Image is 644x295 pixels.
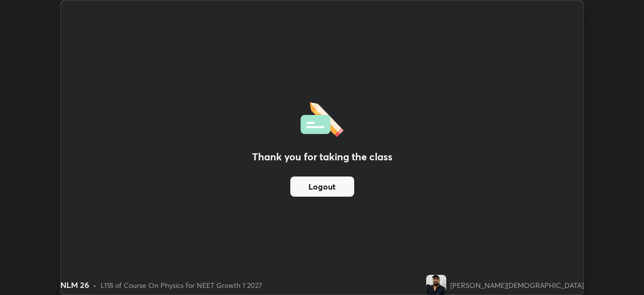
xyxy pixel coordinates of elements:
div: NLM 26 [60,279,89,291]
img: offlineFeedback.1438e8b3.svg [300,99,344,137]
div: L118 of Course On Physics for NEET Growth 1 2027 [101,280,262,290]
div: [PERSON_NAME][DEMOGRAPHIC_DATA] [450,280,584,290]
button: Logout [290,176,354,197]
img: 1899b2883f274fe6831501f89e15059c.jpg [426,275,446,295]
div: • [93,280,97,290]
h2: Thank you for taking the class [252,149,392,164]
